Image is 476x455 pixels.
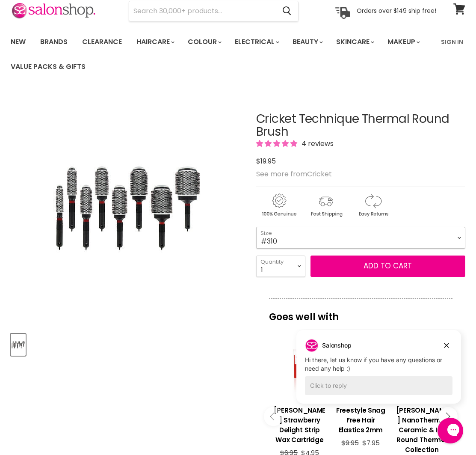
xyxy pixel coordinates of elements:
button: Search [275,1,298,21]
select: Quantity [256,256,305,277]
span: $7.95 [362,438,380,447]
a: Beauty [286,33,328,51]
span: 4 reviews [299,139,334,149]
div: Product thumbnails [9,331,246,356]
input: Search [129,1,275,21]
h3: [PERSON_NAME] NanoThermic Ceramic & Ion Round Thermal Collection [396,405,448,455]
a: View product:Caron Strawberry Delight Strip Wax Cartridge [273,399,326,449]
div: Cricket Technique Thermal Round Brush image. Click or Scroll to Zoom. [11,91,245,325]
span: $19.95 [256,156,276,166]
a: Skincare [330,33,379,51]
ul: Main menu [4,30,436,79]
span: 5.00 stars [256,139,299,149]
button: Add to cart [310,256,465,277]
img: shipping.gif [303,192,349,218]
h3: Freestyle Snag Free Hair Elastics 2mm [334,405,387,435]
img: Cricket Technique Thermal Round Brush [53,95,203,321]
h3: [PERSON_NAME] Strawberry Delight Strip Wax Cartridge [273,405,326,445]
a: Colour [181,33,227,51]
img: genuine.gif [256,192,302,218]
h1: Cricket Technique Thermal Round Brush [256,113,465,139]
a: New [4,33,32,51]
iframe: Gorgias live chat campaigns [290,329,467,416]
button: Cricket Technique Thermal Round Brush [11,334,26,356]
form: Product [129,1,299,21]
a: Haircare [130,33,180,51]
img: returns.gif [350,192,396,218]
span: See more from [256,169,332,179]
a: Value Packs & Gifts [4,58,92,76]
a: Brands [34,33,74,51]
p: Orders over $149 ship free! [357,7,436,15]
a: Makeup [381,33,425,51]
img: Cricket Technique Thermal Round Brush [12,335,25,355]
a: Electrical [228,33,284,51]
a: Cricket [307,169,332,179]
a: Sign In [436,33,468,51]
a: Clearance [76,33,128,51]
iframe: Gorgias live chat messenger [433,415,467,446]
a: View product:Freestyle Snag Free Hair Elastics 2mm [334,399,387,439]
p: Goes well with [269,298,452,327]
span: $9.95 [341,438,359,447]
